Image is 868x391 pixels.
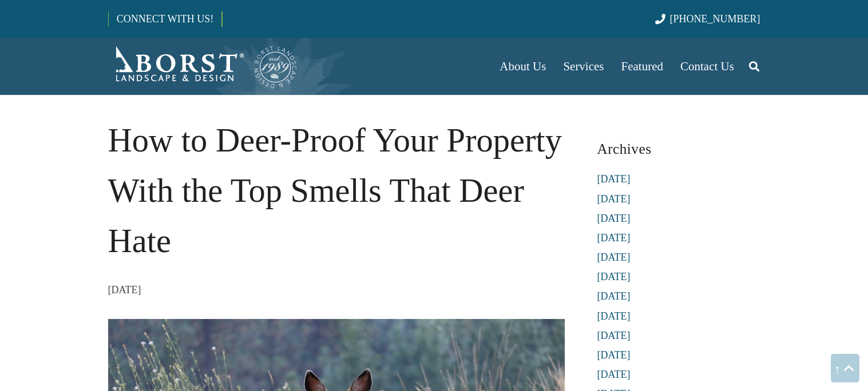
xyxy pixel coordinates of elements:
time: 17 February 2023 at 12:00:44 America/New_York [108,281,141,298]
span: Featured [621,59,663,73]
a: [DATE] [597,290,631,302]
a: [DATE] [597,330,631,341]
a: [DATE] [597,173,631,185]
a: [DATE] [597,252,631,263]
h1: How to Deer-Proof Your Property With the Top Smells That Deer Hate [108,115,565,266]
a: [DATE] [597,193,631,205]
a: [DATE] [597,232,631,244]
a: [DATE] [597,369,631,380]
span: About Us [500,59,546,73]
a: Services [554,38,612,95]
a: Contact Us [672,38,743,95]
a: CONNECT WITH US! [109,5,221,33]
a: [DATE] [597,213,631,224]
a: Featured [613,38,672,95]
a: [DATE] [597,310,631,322]
a: Borst-Logo [108,43,298,89]
span: Services [563,59,604,73]
a: [PHONE_NUMBER] [655,13,760,25]
a: About Us [491,38,554,95]
h3: Archives [597,136,760,162]
a: Search [743,52,766,81]
span: Contact Us [680,59,734,73]
a: Back to top [831,354,859,382]
span: [PHONE_NUMBER] [670,13,760,25]
a: [DATE] [597,271,631,282]
a: [DATE] [597,349,631,361]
